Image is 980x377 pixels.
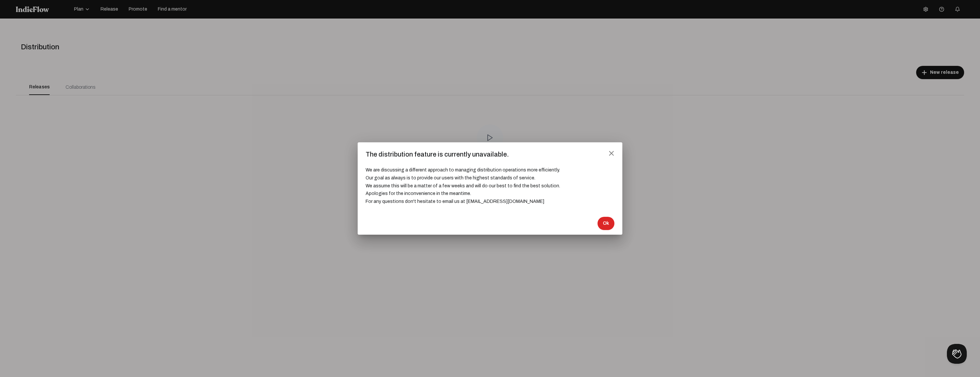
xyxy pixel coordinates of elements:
button: Ok [598,217,614,230]
mat-icon: close [608,150,614,156]
h2: The distribution feature is currently unavailable. [366,150,614,158]
iframe: Toggle Customer Support [947,344,967,364]
span: Ok [603,220,609,227]
h3: We are discussing a different approach to managing distribution operations more efficiently. Our ... [366,158,614,206]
